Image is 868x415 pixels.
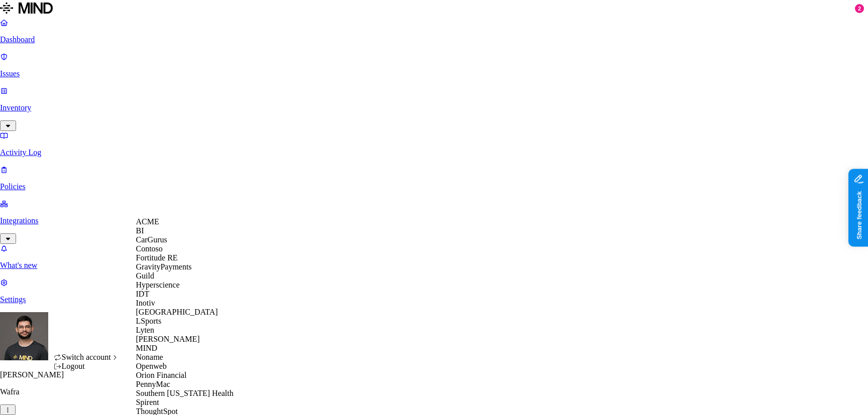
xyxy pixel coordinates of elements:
span: IDT [136,290,150,298]
span: PennyMac [136,380,170,388]
span: GravityPayments [136,262,192,271]
span: Openweb [136,362,167,370]
span: Guild [136,271,154,280]
span: Fortitude RE [136,253,178,262]
span: [PERSON_NAME] [136,335,200,343]
span: MIND [136,344,158,352]
span: Noname [136,353,163,361]
span: ACME [136,217,159,226]
span: Inotiv [136,299,155,307]
span: Spirent [136,398,159,406]
span: Switch account [62,353,111,361]
span: [GEOGRAPHIC_DATA] [136,308,218,316]
span: Contoso [136,244,163,253]
span: LSports [136,317,162,325]
span: BI [136,226,144,235]
span: Lyten [136,326,154,334]
span: Hyperscience [136,281,180,289]
span: CarGurus [136,235,167,244]
div: Logout [54,362,119,371]
span: Orion Financial [136,371,187,379]
span: Southern [US_STATE] Health [136,389,234,397]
